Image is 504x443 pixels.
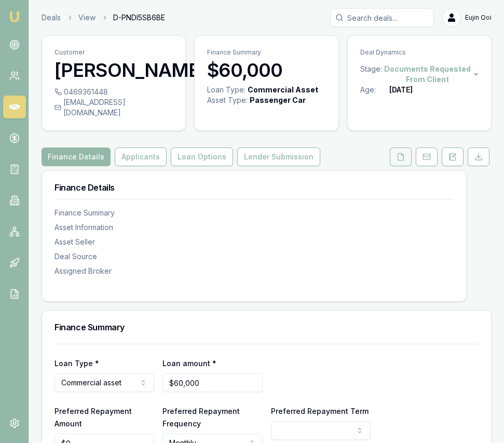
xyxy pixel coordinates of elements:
[55,48,173,57] p: Customer
[169,147,235,166] a: Loan Options
[250,95,306,105] div: Passenger Car
[42,147,111,166] button: Finance Details
[55,60,173,80] h3: [PERSON_NAME]
[162,373,262,392] input: $
[207,60,325,80] h3: $60,000
[389,85,413,95] div: [DATE]
[162,407,240,428] label: Preferred Repayment Frequency
[115,147,167,166] button: Applicants
[55,208,454,218] div: Finance Summary
[330,8,434,27] input: Search deals
[42,12,165,23] nav: breadcrumb
[360,85,389,95] div: Age:
[162,359,216,368] label: Loan amount *
[465,14,492,22] span: Eujin Ooi
[207,85,246,95] div: Loan Type:
[55,222,454,233] div: Asset Information
[360,48,479,57] p: Deal Dynamics
[8,10,21,23] img: emu-icon-u.png
[55,87,173,97] div: 0469361448
[113,147,169,166] a: Applicants
[55,359,99,368] label: Loan Type *
[207,48,325,57] p: Finance Summary
[55,237,454,247] div: Asset Seller
[55,407,132,428] label: Preferred Repayment Amount
[207,95,248,105] div: Asset Type :
[55,183,454,192] h3: Finance Details
[113,12,165,23] span: D-PNDI5SB6BE
[248,85,318,95] div: Commercial Asset
[235,147,322,166] a: Lender Submission
[55,323,479,331] h3: Finance Summary
[271,407,369,415] label: Preferred Repayment Term
[237,147,320,166] button: Lender Submission
[55,251,454,262] div: Deal Source
[42,12,61,23] a: Deals
[42,147,113,166] a: Finance Details
[78,12,96,23] a: View
[55,266,454,276] div: Assigned Broker
[360,64,382,85] div: Stage:
[55,97,173,118] div: [EMAIL_ADDRESS][DOMAIN_NAME]
[171,147,233,166] button: Loan Options
[382,64,479,85] button: Documents Requested From Client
